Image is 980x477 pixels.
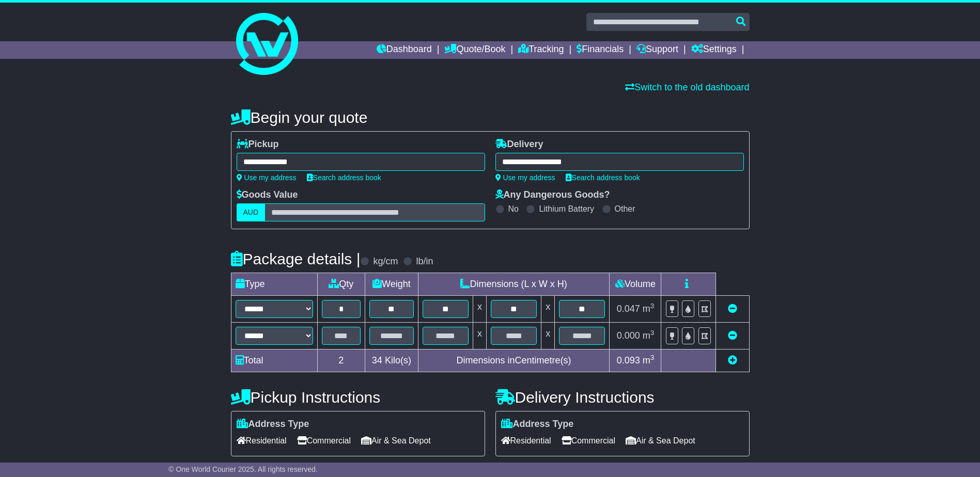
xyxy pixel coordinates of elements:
span: 0.000 [617,330,640,341]
h4: Package details | [231,250,361,267]
td: Dimensions (L x W x H) [418,273,610,296]
td: Total [231,349,317,372]
label: Pickup [237,139,279,150]
span: m [643,330,655,341]
sup: 3 [650,302,655,310]
span: Commercial [562,433,615,449]
span: © One World Courier 2025. All rights reserved. [168,465,318,473]
a: Support [636,41,678,59]
span: Commercial [297,433,351,449]
h4: Begin your quote [231,109,750,126]
td: Qty [317,273,365,296]
span: Residential [501,433,551,449]
a: Financials [577,41,624,59]
label: Goods Value [237,189,298,201]
a: Settings [691,41,737,59]
label: Lithium Battery [539,204,594,214]
span: Air & Sea Depot [626,433,695,449]
td: Dimensions in Centimetre(s) [418,349,610,372]
label: Address Type [501,419,574,430]
td: Type [231,273,317,296]
span: Residential [237,433,287,449]
td: x [473,296,486,323]
a: Quote/Book [444,41,505,59]
a: Add new item [728,355,737,365]
label: AUD [237,203,266,221]
label: kg/cm [373,256,398,267]
td: x [473,323,486,349]
a: Use my address [237,173,297,182]
td: x [541,323,555,349]
label: lb/in [416,256,433,267]
span: 0.047 [617,304,640,314]
td: Kilo(s) [365,349,418,372]
td: x [541,296,555,323]
span: 34 [372,355,382,365]
sup: 3 [650,354,655,361]
h4: Pickup Instructions [231,389,485,406]
a: Dashboard [377,41,432,59]
a: Tracking [518,41,564,59]
span: m [643,304,655,314]
span: m [643,355,655,365]
sup: 3 [650,329,655,337]
span: 0.093 [617,355,640,365]
a: Switch to the old dashboard [625,82,749,92]
label: Any Dangerous Goods? [495,189,610,201]
td: 2 [317,349,365,372]
a: Use my address [495,173,555,182]
a: Search address book [566,173,640,182]
a: Remove this item [728,304,737,314]
label: No [508,204,519,214]
label: Other [615,204,635,214]
span: Air & Sea Depot [361,433,431,449]
td: Volume [610,273,661,296]
label: Delivery [495,139,543,150]
a: Search address book [307,173,381,182]
a: Remove this item [728,330,737,341]
label: Address Type [237,419,309,430]
td: Weight [365,273,418,296]
h4: Delivery Instructions [495,389,750,406]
